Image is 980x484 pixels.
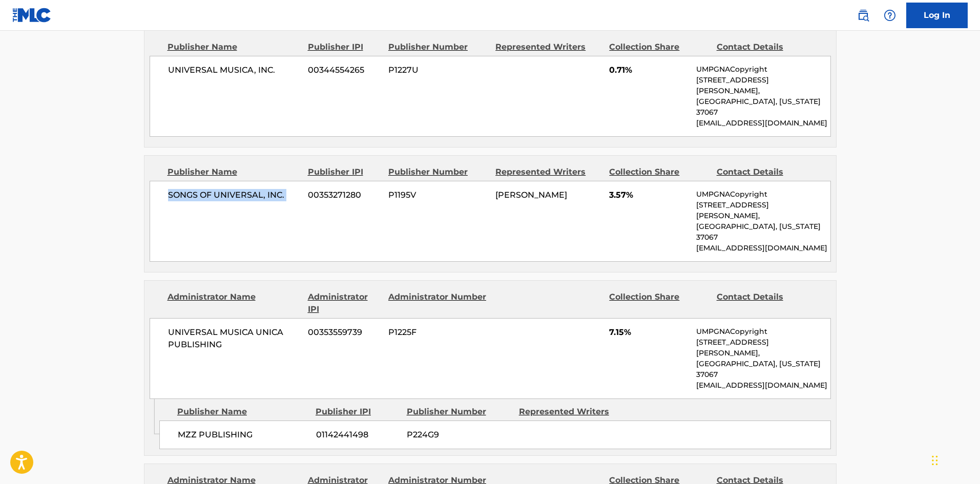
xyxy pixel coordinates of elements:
[717,41,816,53] div: Contact Details
[308,326,381,339] span: 00353559739
[168,326,301,351] span: UNIVERSAL MUSICA UNICA PUBLISHING
[308,166,381,178] div: Publisher IPI
[177,406,308,418] div: Publisher Name
[906,3,968,28] a: Log In
[12,8,52,23] img: MLC Logo
[495,190,567,200] span: [PERSON_NAME]
[696,64,830,75] p: UMPGNACopyright
[168,41,300,53] div: Publisher Name
[696,75,830,96] p: [STREET_ADDRESS][PERSON_NAME],
[696,96,830,118] p: [GEOGRAPHIC_DATA], [US_STATE] 37067
[388,189,488,201] span: P1195V
[388,166,488,178] div: Publisher Number
[696,326,830,337] p: UMPGNACopyright
[932,445,938,476] div: Drag
[519,406,623,418] div: Represented Writers
[316,406,399,418] div: Publisher IPI
[696,359,830,380] p: [GEOGRAPHIC_DATA], [US_STATE] 37067
[696,189,830,200] p: UMPGNACopyright
[880,5,900,26] div: Help
[168,166,300,178] div: Publisher Name
[696,200,830,221] p: [STREET_ADDRESS][PERSON_NAME],
[168,189,301,201] span: SONGS OF UNIVERSAL, INC.
[696,221,830,243] p: [GEOGRAPHIC_DATA], [US_STATE] 37067
[178,429,308,441] span: MZZ PUBLISHING
[388,291,488,315] div: Administrator Number
[696,118,830,129] p: [EMAIL_ADDRESS][DOMAIN_NAME]
[884,9,896,22] img: help
[696,380,830,391] p: [EMAIL_ADDRESS][DOMAIN_NAME]
[495,41,601,53] div: Represented Writers
[609,41,708,53] div: Collection Share
[388,326,488,339] span: P1225F
[609,64,689,76] span: 0.71%
[308,189,381,201] span: 00353271280
[857,9,869,22] img: search
[168,64,301,76] span: UNIVERSAL MUSICA, INC.
[388,64,488,76] span: P1227U
[717,166,816,178] div: Contact Details
[696,243,830,254] p: [EMAIL_ADDRESS][DOMAIN_NAME]
[609,189,689,201] span: 3.57%
[308,41,381,53] div: Publisher IPI
[853,5,873,26] a: Public Search
[609,166,708,178] div: Collection Share
[308,291,381,315] div: Administrator IPI
[407,429,511,441] span: P224G9
[316,429,399,441] span: 01142441498
[495,166,601,178] div: Represented Writers
[929,435,980,484] iframe: Chat Widget
[609,326,689,339] span: 7.15%
[696,337,830,359] p: [STREET_ADDRESS][PERSON_NAME],
[609,291,708,315] div: Collection Share
[308,64,381,76] span: 00344554265
[407,406,511,418] div: Publisher Number
[388,41,488,53] div: Publisher Number
[168,291,300,315] div: Administrator Name
[717,291,816,315] div: Contact Details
